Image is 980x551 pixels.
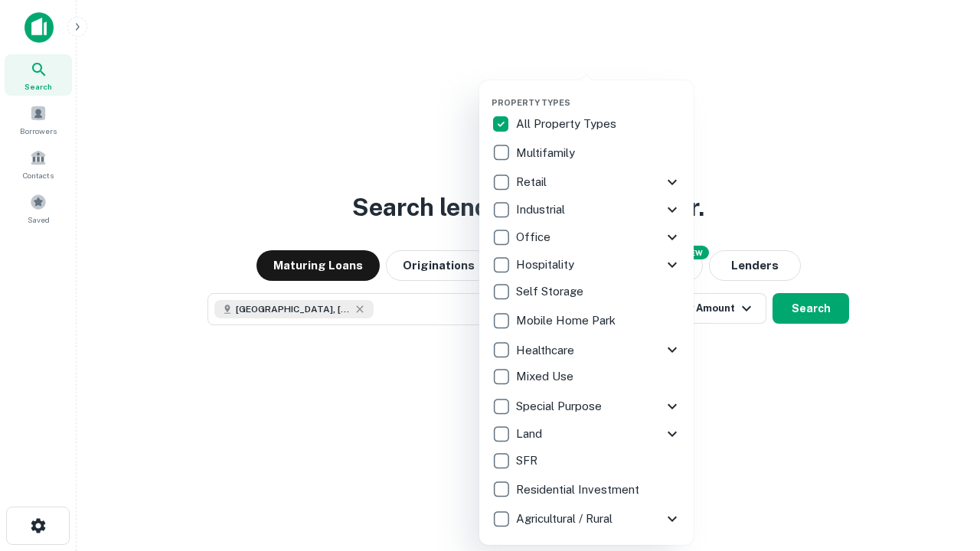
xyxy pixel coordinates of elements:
div: Land [492,420,681,448]
div: Hospitality [492,251,681,279]
p: Hospitality [516,256,577,274]
p: SFR [516,452,541,470]
div: Special Purpose [492,393,681,420]
p: Retail [516,173,550,191]
div: Healthcare [492,336,681,364]
p: All Property Types [516,115,619,133]
p: Residential Investment [516,481,642,499]
p: Office [516,228,554,246]
p: Special Purpose [516,397,605,416]
p: Industrial [516,201,568,219]
p: Agricultural / Rural [516,510,616,528]
iframe: Chat Widget [903,429,980,502]
div: Office [492,223,681,251]
div: Industrial [492,196,681,223]
p: Land [516,425,545,443]
p: Mixed Use [516,367,577,386]
span: Property Types [492,98,570,107]
div: Agricultural / Rural [492,505,681,533]
p: Self Storage [516,282,586,301]
p: Multifamily [516,144,578,162]
div: Retail [492,168,681,196]
p: Mobile Home Park [516,311,619,330]
p: Healthcare [516,341,577,360]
